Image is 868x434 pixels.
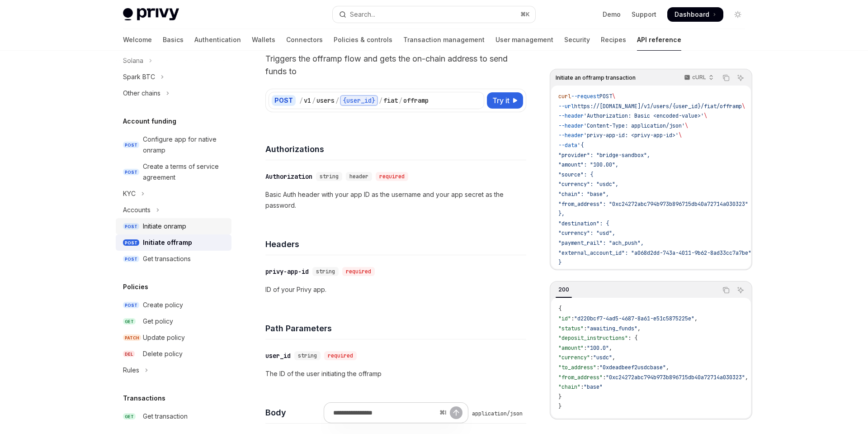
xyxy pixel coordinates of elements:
span: , [694,315,698,322]
div: required [324,351,357,360]
span: "payment_rail": "ach_push", [558,239,644,247]
span: , [745,374,748,381]
span: "currency": "usdc", [558,181,618,188]
span: string [320,173,339,180]
div: Authorization [265,172,312,181]
a: Security [564,29,590,51]
div: Get policy [143,316,173,327]
span: : [596,364,599,371]
span: Try it [492,95,509,106]
a: Welcome [123,29,152,51]
h4: Path Parameters [265,322,526,334]
span: "deposit_instructions" [558,334,628,342]
span: "amount" [558,344,584,352]
div: user_id [265,351,291,360]
button: Ask AI [735,284,746,296]
span: "currency": "usd", [558,229,615,237]
span: Dashboard [675,10,709,19]
a: User management [495,29,553,51]
div: Other chains [123,88,160,99]
a: DELDelete policy [116,346,231,362]
span: "100.0" [587,344,609,352]
span: POST [123,169,139,176]
span: \ [704,112,707,119]
span: '{ [577,142,584,149]
div: Rules [123,365,139,376]
span: : [603,374,606,381]
a: GETGet transaction [116,408,231,424]
h5: Account funding [123,116,176,127]
span: "d220bcf7-4ad5-4687-8a61-e51c5875225e" [574,315,694,322]
button: Toggle Rules section [116,362,231,378]
a: Dashboard [667,7,723,22]
span: "chain" [558,383,580,391]
span: --header [558,132,584,139]
span: } [558,259,561,266]
span: , [666,364,669,371]
span: : [580,383,584,391]
span: GET [123,318,136,325]
button: Send message [450,406,462,419]
div: Delete policy [143,348,183,359]
a: POSTInitiate offramp [116,234,231,251]
div: KYC [123,188,136,199]
span: POST [123,256,139,262]
span: }' [558,269,565,276]
div: / [312,96,316,105]
p: ID of your Privy app. [265,284,526,295]
input: Ask a question... [333,403,436,423]
p: Triggers the offramp flow and gets the on-chain address to send funds to [265,52,526,78]
button: Toggle dark mode [731,7,745,22]
span: ⌘ K [520,11,530,18]
div: / [379,96,382,105]
span: string [316,268,335,275]
span: https://[DOMAIN_NAME]/v1/users/{user_id}/fiat/offramp [574,103,742,110]
div: Initiate offramp [143,237,192,248]
a: Transaction management [403,29,485,51]
span: POST [123,223,139,230]
span: "chain": "base", [558,191,609,198]
span: Initiate an offramp transaction [556,74,636,81]
span: "from_address" [558,374,603,381]
span: 'privy-app-id: <privy-app-id>' [584,132,679,139]
div: / [335,96,339,105]
span: POST [123,302,139,309]
span: "0xdeadbeef2usdcbase" [599,364,666,371]
span: { [558,305,561,312]
span: \ [685,122,688,129]
span: POST [123,142,139,148]
button: Try it [487,92,523,109]
a: Wallets [252,29,275,51]
span: DEL [123,351,135,358]
a: Basics [163,29,184,51]
span: --header [558,112,584,119]
span: \ [679,132,682,139]
div: Get transactions [143,253,191,264]
div: / [399,96,402,105]
span: "external_account_id": "a068d2dd-743a-4011-9b62-8ad33cc7a7be" [558,249,751,257]
h4: Headers [265,238,526,250]
div: v1 [304,96,311,105]
span: "source": { [558,171,593,178]
button: Toggle Spark BTC section [116,69,231,85]
div: Search... [350,9,375,20]
span: } [558,393,561,401]
span: curl [558,93,571,100]
span: : [571,315,574,322]
a: Connectors [286,29,323,51]
a: POSTConfigure app for native onramp [116,131,231,158]
div: Accounts [123,205,151,215]
a: POSTCreate policy [116,297,231,313]
button: Ask AI [735,72,746,84]
span: "0xc24272abc794b973b896715db40a72714a030323" [606,374,745,381]
a: PATCHUpdate policy [116,329,231,346]
span: "destination": { [558,220,609,227]
span: , [637,325,641,332]
span: } [558,403,561,410]
div: Spark BTC [123,72,155,82]
h5: Transactions [123,393,165,404]
a: POSTCreate a terms of service agreement [116,158,231,186]
span: , [609,344,612,352]
span: : [584,325,587,332]
span: "base" [584,383,603,391]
